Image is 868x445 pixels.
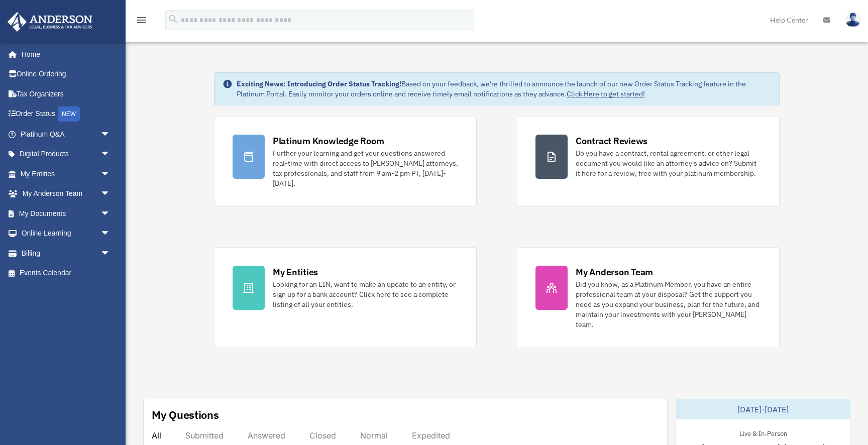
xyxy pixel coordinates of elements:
a: Digital Productsarrow_drop_down [7,144,126,164]
div: Contract Reviews [576,135,647,147]
div: Answered [248,430,285,440]
a: Events Calendar [7,263,126,283]
a: My Documentsarrow_drop_down [7,203,126,224]
a: My Entities Looking for an EIN, want to make an update to an entity, or sign up for a bank accoun... [214,247,477,348]
div: Normal [360,430,388,440]
img: Anderson Advisors Platinum Portal [5,12,95,32]
div: Platinum Knowledge Room [273,135,384,147]
div: Submitted [185,430,224,440]
span: arrow_drop_down [100,224,121,244]
a: My Anderson Teamarrow_drop_down [7,184,126,204]
div: NEW [58,106,80,122]
div: Expedited [412,430,450,440]
span: arrow_drop_down [100,164,121,184]
span: arrow_drop_down [100,243,121,264]
a: My Anderson Team Did you know, as a Platinum Member, you have an entire professional team at your... [517,247,780,348]
div: My Anderson Team [576,266,653,278]
div: My Questions [152,407,219,422]
span: arrow_drop_down [100,124,121,145]
i: search [168,14,179,25]
a: Contract Reviews Do you have a contract, rental agreement, or other legal document you would like... [517,116,780,207]
a: Order StatusNEW [7,104,126,125]
a: Platinum Knowledge Room Further your learning and get your questions answered real-time with dire... [214,116,477,207]
strong: Exciting News: Introducing Order Status Tracking! [237,79,401,88]
a: Click Here to get started! [567,89,645,98]
a: Platinum Q&Aarrow_drop_down [7,124,126,144]
div: All [152,430,161,440]
a: menu [136,18,148,26]
div: My Entities [273,266,318,278]
div: Live & In-Person [731,427,795,438]
a: Online Learningarrow_drop_down [7,224,126,244]
div: Further your learning and get your questions answered real-time with direct access to [PERSON_NAM... [273,148,458,188]
div: [DATE]-[DATE] [676,399,850,419]
a: Tax Organizers [7,84,126,104]
a: My Entitiesarrow_drop_down [7,164,126,184]
span: arrow_drop_down [100,144,121,165]
a: Billingarrow_drop_down [7,243,126,263]
span: arrow_drop_down [100,203,121,224]
img: User Pic [845,13,860,27]
div: Closed [309,430,336,440]
a: Home [7,44,121,64]
i: menu [136,14,148,26]
a: Online Ordering [7,64,126,84]
div: Did you know, as a Platinum Member, you have an entire professional team at your disposal? Get th... [576,279,761,329]
div: Do you have a contract, rental agreement, or other legal document you would like an attorney's ad... [576,148,761,178]
span: arrow_drop_down [100,184,121,204]
div: Looking for an EIN, want to make an update to an entity, or sign up for a bank account? Click her... [273,279,458,309]
div: Based on your feedback, we're thrilled to announce the launch of our new Order Status Tracking fe... [237,79,771,99]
